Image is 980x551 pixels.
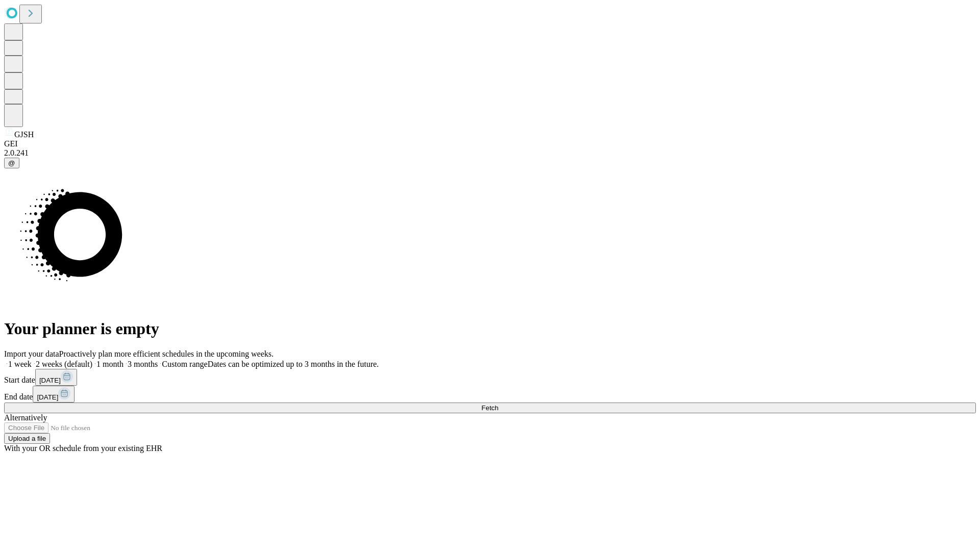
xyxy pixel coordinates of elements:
span: Fetch [481,404,498,412]
span: 1 month [96,360,124,368]
span: Proactively plan more efficient schedules in the upcoming weeks. [59,349,274,358]
button: Upload a file [4,433,50,444]
button: [DATE] [33,386,75,403]
span: [DATE] [37,393,58,401]
div: Start date [4,369,976,386]
span: Custom range [162,360,207,368]
span: 2 weeks (default) [36,360,92,368]
span: 1 week [8,360,32,368]
h1: Your planner is empty [4,319,976,338]
div: End date [4,386,976,403]
span: 3 months [128,360,158,368]
span: Alternatively [4,413,47,422]
button: [DATE] [35,369,77,386]
span: Dates can be optimized up to 3 months in the future. [208,360,379,368]
span: GJSH [14,130,34,139]
span: Import your data [4,349,59,358]
button: @ [4,158,19,168]
div: GEI [4,139,976,148]
span: With your OR schedule from your existing EHR [4,444,162,453]
div: 2.0.241 [4,148,976,158]
button: Fetch [4,403,976,413]
span: [DATE] [39,377,61,384]
span: @ [8,159,15,167]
